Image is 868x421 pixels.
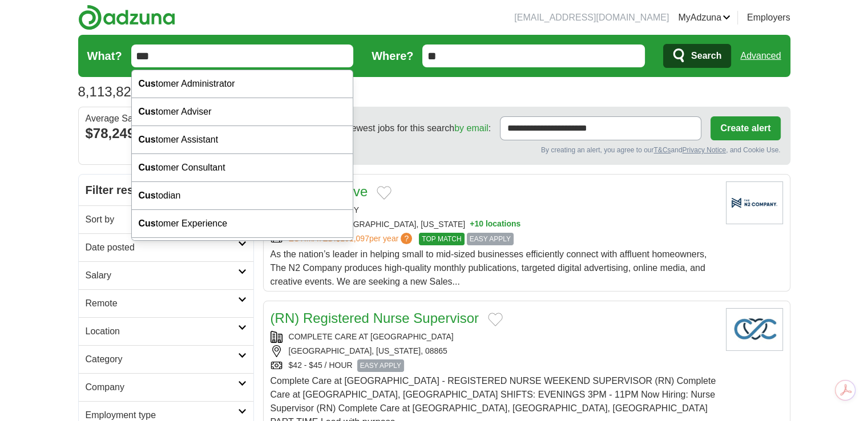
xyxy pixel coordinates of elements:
a: Location [79,317,253,345]
strong: Cus [139,135,156,144]
h2: Salary [86,269,238,282]
h2: Company [86,380,238,394]
img: Adzuna logo [78,5,175,30]
h1: Jobs in [GEOGRAPHIC_DATA] [78,84,329,99]
a: Category [79,345,253,373]
div: tomer Adviser [132,98,353,126]
div: [US_STATE][GEOGRAPHIC_DATA], [US_STATE] [271,218,717,230]
a: Employers [747,11,790,25]
div: tomer Consultant [132,154,353,182]
div: tomer Experience [132,210,353,238]
button: Search [663,44,731,68]
span: As the nation’s leader in helping small to mid-sized businesses efficiently connect with affluent... [271,249,707,286]
div: $78,249 [86,123,247,144]
button: +10 locations [470,218,520,230]
a: Advanced [740,44,781,67]
a: by email [454,123,488,133]
li: [EMAIL_ADDRESS][DOMAIN_NAME] [514,11,669,25]
a: Salary [79,261,253,289]
span: ? [401,233,412,244]
span: 8,113,824 [78,82,139,102]
strong: Cus [139,163,156,172]
div: tomer Success [132,238,353,266]
button: Create alert [710,116,780,140]
div: tomer Assistant [132,126,353,154]
img: Company logo [726,308,783,351]
div: [GEOGRAPHIC_DATA], [US_STATE], 08865 [271,345,717,357]
h2: Date posted [86,241,238,254]
strong: Cus [139,107,156,116]
label: Where? [372,47,413,64]
span: + [470,218,474,230]
button: Add to favorite jobs [488,313,503,326]
strong: Cus [139,218,156,228]
img: Company logo [726,181,783,224]
h2: Location [86,325,238,338]
h2: Remote [86,297,238,310]
div: tomer Administrator [132,70,353,98]
h2: Category [86,353,238,366]
span: EASY APPLY [467,233,514,245]
a: Remote [79,289,253,317]
strong: Cus [139,79,156,88]
div: todian [132,182,353,210]
div: Average Salary [86,114,247,123]
div: THE N2 COMPANY [271,204,717,216]
a: Company [79,373,253,401]
span: TOP MATCH [419,233,464,245]
div: COMPLETE CARE AT [GEOGRAPHIC_DATA] [271,331,717,343]
div: By creating an alert, you agree to our and , and Cookie Use. [273,145,781,155]
span: Search [691,44,721,67]
div: $42 - $45 / HOUR [271,359,717,372]
a: Date posted [79,233,253,261]
a: Privacy Notice [682,146,726,154]
h2: Sort by [86,213,238,226]
span: EASY APPLY [357,359,404,372]
a: T&Cs [653,146,671,154]
a: MyAdzuna [678,11,730,25]
h2: Filter results [79,175,253,205]
a: (RN) Registered Nurse Supervisor [271,310,479,326]
strong: Cus [139,191,156,200]
label: What? [87,47,122,64]
a: Sort by [79,205,253,233]
button: Add to favorite jobs [377,186,391,200]
span: Receive the newest jobs for this search : [296,122,491,135]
